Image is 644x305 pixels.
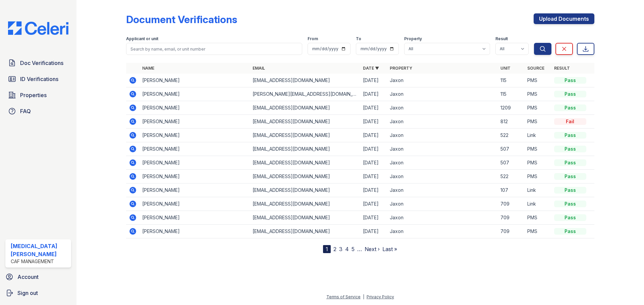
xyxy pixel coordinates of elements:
[554,187,586,194] div: Pass
[140,74,250,87] td: [PERSON_NAME]
[387,142,497,156] td: Jaxon
[498,87,525,101] td: 115
[140,170,250,183] td: [PERSON_NAME]
[3,286,74,300] a: Sign out
[498,197,525,211] td: 709
[308,36,318,42] label: From
[360,74,387,87] td: [DATE]
[495,36,508,42] label: Result
[360,101,387,115] td: [DATE]
[525,183,551,197] td: Link
[554,159,586,166] div: Pass
[360,87,387,101] td: [DATE]
[387,101,497,115] td: Jaxon
[17,273,39,281] span: Account
[498,170,525,183] td: 522
[525,142,551,156] td: PMS
[20,107,31,115] span: FAQ
[126,36,158,42] label: Applicant or unit
[250,183,360,197] td: [EMAIL_ADDRESS][DOMAIN_NAME]
[20,91,47,99] span: Properties
[367,294,394,299] a: Privacy Policy
[360,156,387,170] td: [DATE]
[554,132,586,139] div: Pass
[498,183,525,197] td: 107
[387,225,497,238] td: Jaxon
[525,197,551,211] td: Link
[387,183,497,197] td: Jaxon
[360,142,387,156] td: [DATE]
[250,197,360,211] td: [EMAIL_ADDRESS][DOMAIN_NAME]
[498,101,525,115] td: 1209
[140,87,250,101] td: [PERSON_NAME]
[525,129,551,142] td: Link
[140,101,250,115] td: [PERSON_NAME]
[534,13,594,24] a: Upload Documents
[20,75,58,83] span: ID Verifications
[527,66,544,71] a: Source
[382,246,397,252] a: Last »
[11,258,68,265] div: CAF Management
[387,115,497,129] td: Jaxon
[363,294,364,299] div: |
[250,225,360,238] td: [EMAIL_ADDRESS][DOMAIN_NAME]
[323,245,331,253] div: 1
[250,87,360,101] td: [PERSON_NAME][EMAIL_ADDRESS][DOMAIN_NAME]
[554,104,586,111] div: Pass
[250,211,360,225] td: [EMAIL_ADDRESS][DOMAIN_NAME]
[140,211,250,225] td: [PERSON_NAME]
[126,13,237,25] div: Document Verifications
[126,43,302,55] input: Search by name, email, or unit number
[390,66,412,71] a: Property
[498,225,525,238] td: 709
[250,142,360,156] td: [EMAIL_ADDRESS][DOMAIN_NAME]
[250,129,360,142] td: [EMAIL_ADDRESS][DOMAIN_NAME]
[387,197,497,211] td: Jaxon
[5,72,71,86] a: ID Verifications
[5,104,71,118] a: FAQ
[525,211,551,225] td: PMS
[360,197,387,211] td: [DATE]
[387,87,497,101] td: Jaxon
[140,225,250,238] td: [PERSON_NAME]
[525,225,551,238] td: PMS
[498,115,525,129] td: 812
[498,142,525,156] td: 507
[554,228,586,235] div: Pass
[525,101,551,115] td: PMS
[345,246,349,252] a: 4
[387,156,497,170] td: Jaxon
[525,156,551,170] td: PMS
[360,225,387,238] td: [DATE]
[5,88,71,102] a: Properties
[140,115,250,129] td: [PERSON_NAME]
[352,246,355,252] a: 5
[554,66,570,71] a: Result
[365,246,380,252] a: Next ›
[360,129,387,142] td: [DATE]
[142,66,154,71] a: Name
[525,170,551,183] td: PMS
[250,170,360,183] td: [EMAIL_ADDRESS][DOMAIN_NAME]
[250,156,360,170] td: [EMAIL_ADDRESS][DOMAIN_NAME]
[360,115,387,129] td: [DATE]
[500,66,511,71] a: Unit
[498,156,525,170] td: 507
[360,170,387,183] td: [DATE]
[387,74,497,87] td: Jaxon
[140,142,250,156] td: [PERSON_NAME]
[360,211,387,225] td: [DATE]
[525,115,551,129] td: PMS
[525,87,551,101] td: PMS
[387,129,497,142] td: Jaxon
[333,246,336,252] a: 2
[140,183,250,197] td: [PERSON_NAME]
[363,66,379,71] a: Date ▼
[554,173,586,180] div: Pass
[5,56,71,70] a: Doc Verifications
[17,289,38,297] span: Sign out
[554,201,586,207] div: Pass
[11,242,68,258] div: [MEDICAL_DATA][PERSON_NAME]
[525,74,551,87] td: PMS
[250,115,360,129] td: [EMAIL_ADDRESS][DOMAIN_NAME]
